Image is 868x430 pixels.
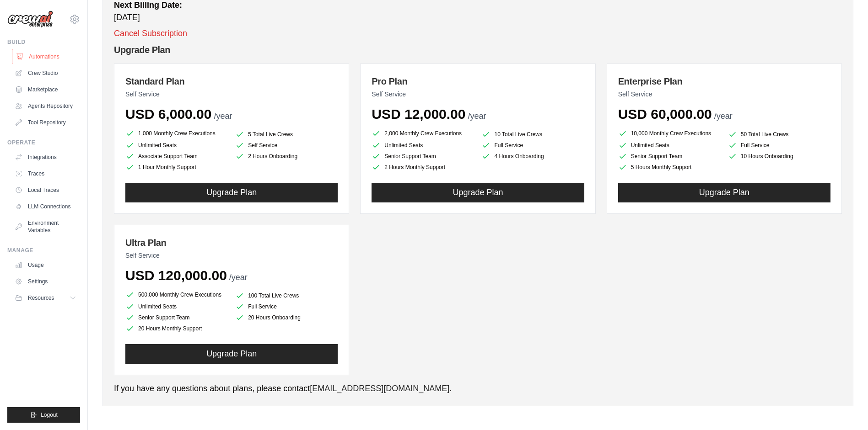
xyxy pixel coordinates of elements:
[481,130,584,139] li: 10 Total Live Crews
[235,313,338,322] li: 20 Hours Onboarding
[114,43,842,56] h2: Upgrade Plan
[235,130,338,139] li: 5 Total Live Crews
[7,38,80,46] div: Build
[372,141,474,150] li: Unlimited Seats
[11,150,80,165] a: Integrations
[372,128,474,139] li: 2,000 Monthly Crew Executions
[11,183,80,197] a: Local Traces
[310,384,449,393] a: [EMAIL_ADDRESS][DOMAIN_NAME]
[618,90,830,99] p: Self Service
[125,236,338,249] h3: Ultra Plan
[372,90,584,99] p: Self Service
[618,75,830,88] h3: Enterprise Plan
[728,152,830,161] li: 10 Hours Onboarding
[12,49,81,64] a: Automations
[481,141,584,150] li: Full Service
[11,115,80,130] a: Tool Repository
[7,247,80,254] div: Manage
[618,183,830,202] button: Upgrade Plan
[235,141,338,150] li: Self Service
[125,152,228,161] li: Associate Support Team
[229,273,248,282] span: /year
[7,11,53,28] img: Logo
[372,163,474,172] li: 2 Hours Monthly Support
[114,27,187,40] button: Cancel Subscription
[618,106,712,122] span: USD 60,000.00
[728,141,830,150] li: Full Service
[11,199,80,214] a: LLM Connections
[125,106,211,122] span: USD 6,000.00
[114,382,842,395] p: If you have any questions about plans, please contact .
[372,183,584,202] button: Upgrade Plan
[7,139,80,146] div: Operate
[11,258,80,272] a: Usage
[125,289,228,300] li: 500,000 Monthly Crew Executions
[11,166,80,181] a: Traces
[41,411,58,419] span: Logout
[372,106,465,122] span: USD 12,000.00
[125,183,338,202] button: Upgrade Plan
[125,90,338,99] p: Self Service
[125,302,228,311] li: Unlimited Seats
[214,111,232,121] span: /year
[125,344,338,364] button: Upgrade Plan
[11,99,80,113] a: Agents Repository
[125,313,228,322] li: Senior Support Team
[618,152,721,161] li: Senior Support Team
[235,302,338,311] li: Full Service
[125,324,228,333] li: 20 Hours Monthly Support
[114,0,182,10] strong: Next Billing Date:
[125,141,228,150] li: Unlimited Seats
[728,130,830,139] li: 50 Total Live Crews
[822,386,868,430] iframe: Chat Widget
[372,75,584,88] h3: Pro Plan
[125,75,338,88] h3: Standard Plan
[714,111,733,121] span: /year
[11,291,80,305] button: Resources
[372,152,474,161] li: Senior Support Team
[125,268,227,283] span: USD 120,000.00
[11,66,80,80] a: Crew Studio
[11,82,80,97] a: Marketplace
[822,386,868,430] div: Widget de chat
[125,128,228,139] li: 1,000 Monthly Crew Executions
[468,111,486,121] span: /year
[618,163,721,172] li: 5 Hours Monthly Support
[28,294,54,302] span: Resources
[618,128,721,139] li: 10,000 Monthly Crew Executions
[7,407,80,423] button: Logout
[618,141,721,150] li: Unlimited Seats
[235,152,338,161] li: 2 Hours Onboarding
[11,274,80,289] a: Settings
[125,163,228,172] li: 1 Hour Monthly Support
[125,251,338,260] p: Self Service
[235,291,338,300] li: 100 Total Live Crews
[11,216,80,238] a: Environment Variables
[481,152,584,161] li: 4 Hours Onboarding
